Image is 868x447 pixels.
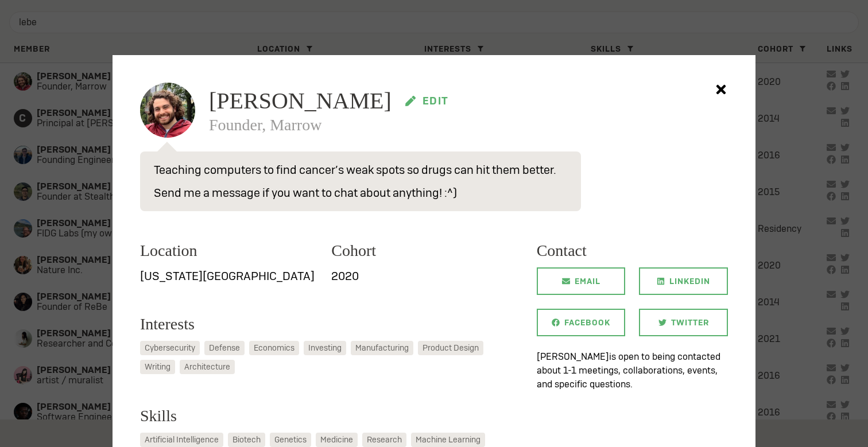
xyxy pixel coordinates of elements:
[537,239,728,263] h3: Contact
[575,267,600,295] span: Email
[145,342,195,354] span: Cybersecurity
[254,342,294,354] span: Economics
[355,342,409,354] span: Manufacturing
[145,434,219,446] span: Artificial Intelligence
[367,434,402,446] span: Research
[331,239,509,263] h3: Cohort
[537,350,728,391] p: [PERSON_NAME] is open to being contacted about 1-1 meetings, collaborations, events, and specific...
[209,117,728,133] h3: Founder, Marrow
[416,434,480,446] span: Machine Learning
[274,434,307,446] span: Genetics
[140,404,523,428] h3: Skills
[308,342,342,354] span: Investing
[639,267,728,295] a: LinkedIn
[639,309,728,336] a: Twitter
[423,342,479,354] span: Product Design
[320,434,353,446] span: Medicine
[140,267,317,285] p: [US_STATE][GEOGRAPHIC_DATA]
[209,342,240,354] span: Defense
[401,94,454,108] a: Edit
[232,434,261,446] span: Biotech
[209,90,392,112] span: [PERSON_NAME]
[669,267,710,295] span: LinkedIn
[184,361,230,373] span: Architecture
[423,96,449,106] span: Edit
[140,239,317,263] h3: Location
[331,267,509,285] p: 2020
[140,151,581,211] p: Teaching computers to find cancer’s weak spots so drugs can hit them better. Send me a message if...
[140,312,523,336] h3: Interests
[564,309,610,336] span: Facebook
[145,361,170,373] span: Writing
[671,309,709,336] span: Twitter
[537,309,626,336] a: Facebook
[537,267,626,295] a: Email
